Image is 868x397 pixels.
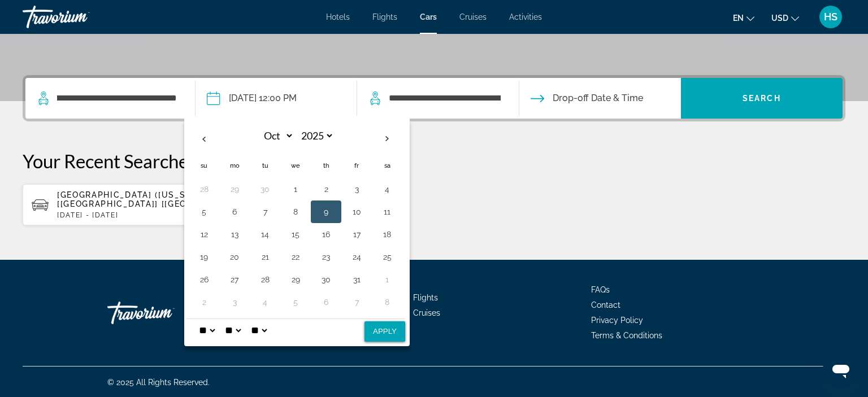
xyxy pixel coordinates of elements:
[23,2,136,32] a: Travorium
[591,285,610,294] a: FAQs
[348,294,366,310] button: Day 7
[378,249,396,265] button: Day 25
[326,12,350,21] a: Hotels
[378,204,396,220] button: Day 11
[256,226,274,242] button: Day 14
[348,249,366,265] button: Day 24
[733,10,754,26] button: Change language
[225,226,244,242] button: Day 13
[372,126,402,152] button: Next month
[107,378,210,387] span: © 2025 All Rights Reserved.
[57,190,263,208] span: [GEOGRAPHIC_DATA] ([US_STATE]) [FLL] [[GEOGRAPHIC_DATA]] [[GEOGRAPHIC_DATA]]
[25,78,843,119] div: Search widget
[771,10,799,26] button: Change currency
[225,272,244,287] button: Day 27
[195,272,213,287] button: Day 26
[57,211,280,219] p: [DATE] - [DATE]
[257,126,294,146] select: Select month
[256,249,274,265] button: Day 21
[256,204,274,220] button: Day 7
[378,272,396,287] button: Day 1
[378,226,396,242] button: Day 18
[681,78,843,119] button: Search
[256,181,274,197] button: Day 30
[223,319,243,342] select: Select minute
[531,78,643,119] button: Drop-off date
[107,296,220,330] a: Travorium
[591,316,643,325] a: Privacy Policy
[195,249,213,265] button: Day 19
[317,294,335,310] button: Day 6
[287,226,305,242] button: Day 15
[317,181,335,197] button: Day 2
[378,294,396,310] button: Day 8
[459,12,487,21] a: Cruises
[23,150,845,172] p: Your Recent Searches
[348,272,366,287] button: Day 31
[348,181,366,197] button: Day 3
[287,272,305,287] button: Day 29
[256,272,274,287] button: Day 28
[249,319,269,342] select: Select AM/PM
[195,294,213,310] button: Day 2
[733,14,744,23] span: en
[287,249,305,265] button: Day 22
[771,14,788,23] span: USD
[348,226,366,242] button: Day 17
[372,12,397,21] a: Flights
[256,294,274,310] button: Day 4
[189,126,219,152] button: Previous month
[317,204,335,220] button: Day 9
[317,226,335,242] button: Day 16
[317,272,335,287] button: Day 30
[297,126,334,146] select: Select year
[225,294,244,310] button: Day 3
[413,308,440,317] a: Cruises
[509,12,542,21] a: Activities
[317,249,335,265] button: Day 23
[225,204,244,220] button: Day 6
[823,352,859,388] iframe: Button to launch messaging window
[824,11,837,23] span: HS
[225,249,244,265] button: Day 20
[743,94,781,103] span: Search
[348,204,366,220] button: Day 10
[207,78,297,119] button: Pickup date: Oct 12, 2025 12:00 PM
[225,181,244,197] button: Day 29
[364,321,405,342] button: Apply
[816,5,845,29] button: User Menu
[591,331,662,340] a: Terms & Conditions
[195,181,213,197] button: Day 28
[413,293,438,302] a: Flights
[195,204,213,220] button: Day 5
[591,300,620,309] a: Contact
[197,319,217,342] select: Select hour
[195,226,213,242] button: Day 12
[287,204,305,220] button: Day 8
[287,294,305,310] button: Day 5
[420,12,437,21] a: Cars
[378,181,396,197] button: Day 4
[23,184,289,226] button: [GEOGRAPHIC_DATA] ([US_STATE]) [FLL] [[GEOGRAPHIC_DATA]] [[GEOGRAPHIC_DATA]][DATE] - [DATE]
[287,181,305,197] button: Day 1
